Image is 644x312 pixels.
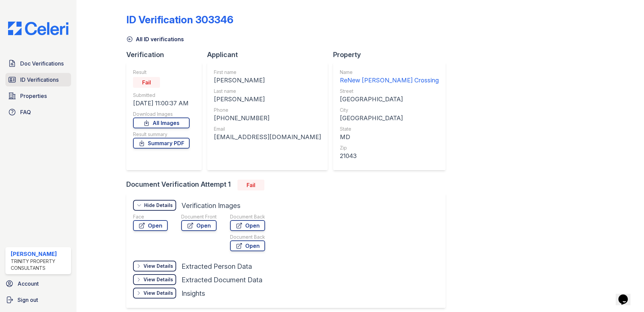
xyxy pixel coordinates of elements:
[182,275,262,285] div: Extracted Document Data
[340,95,439,104] div: [GEOGRAPHIC_DATA]
[207,50,333,59] div: Applicant
[230,213,265,220] div: Document Back
[230,240,265,251] a: Open
[340,69,439,85] a: Name ReNew [PERSON_NAME] Crossing
[214,76,321,85] div: [PERSON_NAME]
[340,151,439,161] div: 21043
[5,105,71,119] a: FAQ
[340,113,439,123] div: [GEOGRAPHIC_DATA]
[133,118,190,128] a: All Images
[214,69,321,76] div: First name
[3,277,74,290] a: Account
[11,258,68,271] div: Trinity Property Consultants
[237,180,264,190] div: Fail
[214,95,321,104] div: [PERSON_NAME]
[182,289,205,298] div: Insights
[214,88,321,95] div: Last name
[181,220,217,231] a: Open
[144,202,173,209] div: Hide Details
[126,35,184,43] a: All ID verifications
[133,111,190,118] div: Download Images
[20,59,64,68] span: Doc Verifications
[616,285,637,305] iframe: chat widget
[5,89,71,103] a: Properties
[20,108,31,116] span: FAQ
[230,220,265,231] a: Open
[133,131,190,138] div: Result summary
[133,92,190,99] div: Submitted
[230,234,265,240] div: Document Back
[340,145,439,151] div: Zip
[333,50,451,59] div: Property
[214,107,321,113] div: Phone
[340,126,439,132] div: State
[340,76,439,85] div: ReNew [PERSON_NAME] Crossing
[143,263,173,269] div: View Details
[5,57,71,70] a: Doc Verifications
[133,138,190,149] a: Summary PDF
[214,132,321,142] div: [EMAIL_ADDRESS][DOMAIN_NAME]
[181,213,217,220] div: Document Front
[143,290,173,296] div: View Details
[340,132,439,142] div: MD
[3,22,74,35] img: CE_Logo_Blue-a8612792a0a2168367f1c8372b55b34899dd931a85d93a1a3d3e32e68fde9ad4.png
[18,280,39,288] span: Account
[340,107,439,113] div: City
[182,201,240,210] div: Verification Images
[126,50,207,59] div: Verification
[133,69,190,76] div: Result
[5,73,71,86] a: ID Verifications
[340,69,439,76] div: Name
[340,88,439,95] div: Street
[214,126,321,132] div: Email
[214,113,321,123] div: [PHONE_NUMBER]
[133,99,190,108] div: [DATE] 11:00:37 AM
[20,76,59,84] span: ID Verifications
[126,180,451,190] div: Document Verification Attempt 1
[133,213,168,220] div: Face
[20,92,47,100] span: Properties
[11,250,68,258] div: [PERSON_NAME]
[18,296,38,304] span: Sign out
[126,14,233,26] div: ID Verification 303346
[133,77,160,88] div: Fail
[143,276,173,283] div: View Details
[3,293,74,307] a: Sign out
[133,220,168,231] a: Open
[182,262,252,271] div: Extracted Person Data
